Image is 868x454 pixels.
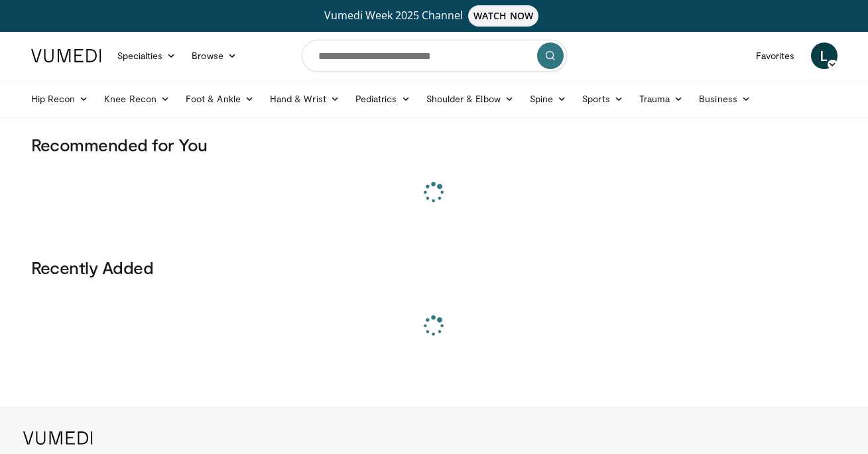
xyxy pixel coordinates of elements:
a: Sports [574,86,631,112]
a: Specialties [109,42,184,69]
a: Knee Recon [96,86,178,112]
a: Shoulder & Elbow [418,86,522,112]
a: Spine [522,86,574,112]
h3: Recommended for You [31,134,837,155]
a: Trauma [631,86,692,112]
img: VuMedi Logo [31,49,101,62]
a: Hand & Wrist [262,86,347,112]
img: VuMedi Logo [23,431,93,445]
a: Foot & Ankle [178,86,262,112]
input: Search topics, interventions [302,40,567,72]
a: Browse [184,42,245,69]
a: Hip Recon [23,86,97,112]
a: Business [691,86,759,112]
a: Favorites [748,42,803,69]
h3: Recently Added [31,257,837,278]
a: Pediatrics [347,86,418,112]
a: Vumedi Week 2025 ChannelWATCH NOW [33,5,836,27]
a: L [811,42,837,69]
span: WATCH NOW [468,5,538,27]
